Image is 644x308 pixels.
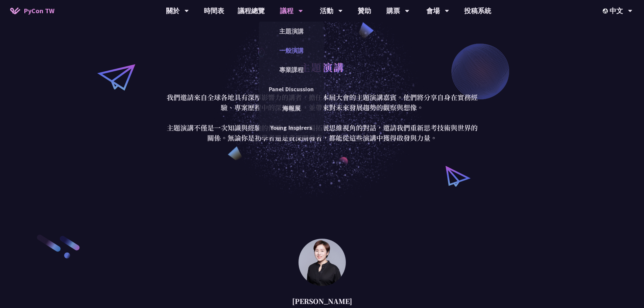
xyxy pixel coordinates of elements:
a: Panel Discussion [259,81,324,97]
img: 林滿新 [299,239,346,286]
a: PyCon TW [3,2,61,19]
a: 一般演講 [259,43,324,58]
a: Young Inspirers [259,120,324,136]
img: Locale Icon [603,8,610,14]
img: Home icon of PyCon TW 2025 [10,7,20,14]
a: 專業課程 [259,62,324,78]
span: PyCon TW [24,6,54,16]
a: 海報展 [259,100,324,116]
p: 我們邀請來自全球各地具有深厚影響力的講者，擔任本屆大會的主題演講嘉賓。他們將分享自身在實務經驗、專案歷程中的深刻洞見，並帶來對未來發展趨勢的觀察與想像。 主題演講不僅是一次知識與經驗的傳遞，更是... [165,92,479,143]
a: 主題演講 [259,23,324,39]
